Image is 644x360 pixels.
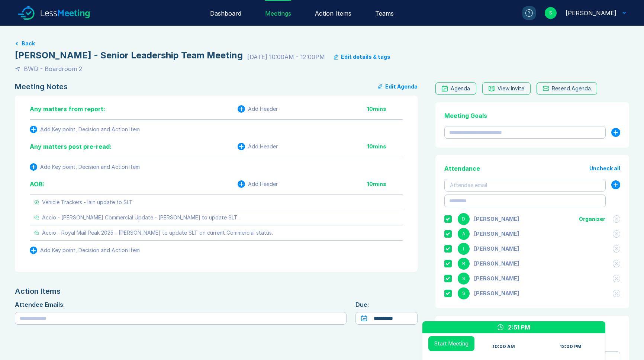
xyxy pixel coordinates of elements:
div: Vehicle Trackers - Iain update to SLT [42,199,133,205]
div: Iain Parnell [474,246,519,252]
button: Start Meeting [428,336,474,351]
div: I [458,243,470,255]
a: ? [513,6,536,20]
div: Add Header [248,106,278,112]
button: Add Header [238,143,278,150]
div: Attendance [444,164,480,173]
div: A [458,228,470,240]
div: Add Key point, Decision and Action Item [40,126,140,132]
div: S [458,287,470,299]
button: Add Header [238,180,278,188]
div: Agenda [451,86,470,91]
button: Edit details & tags [334,54,390,60]
button: Add Key point, Decision and Action Item [30,247,140,254]
button: Resend Agenda [537,82,597,95]
div: Meeting Goals [444,111,620,120]
div: Edit details & tags [341,54,390,60]
div: Add Header [248,181,278,187]
button: Edit Agenda [378,82,418,91]
div: Organizer [579,216,605,222]
button: Add Key point, Decision and Action Item [30,163,140,171]
div: 10 mins [367,181,403,187]
div: Steve Casey [474,290,519,296]
div: ? [525,9,533,17]
div: Ashley Walters [474,231,519,237]
div: 2:51 PM [508,323,530,332]
div: 12:00 PM [560,344,582,350]
div: S [458,273,470,285]
div: View Invite [498,86,524,91]
div: Scott Drewery [474,276,519,282]
div: AOB: [30,180,45,189]
div: Add Key point, Decision and Action Item [40,164,140,170]
div: Richard Rust [474,261,519,267]
a: Agenda [435,82,476,95]
button: View Invite [482,82,531,95]
div: BWD - Boardroom 2 [24,64,82,73]
div: Resend Agenda [552,86,591,91]
button: Back [22,41,35,46]
div: S [545,7,557,19]
div: Any matters post pre-read: [30,142,112,151]
button: Uncheck all [589,165,620,171]
button: Add Key point, Decision and Action Item [30,126,140,133]
div: Add Key point, Decision and Action Item [40,247,140,253]
div: 10:00 AM [492,344,515,350]
div: Accio - Royal Mail Peak 2025 - [PERSON_NAME] to update SLT on current Commercial status. [42,230,273,236]
div: [PERSON_NAME] - Senior Leadership Team Meeting [15,49,243,61]
a: Back [15,41,629,46]
button: Add Header [238,105,278,113]
div: Accio - [PERSON_NAME] Commercial Update - [PERSON_NAME] to update SLT. [42,215,239,221]
div: Any matters from report: [30,105,105,113]
div: Add Header [248,144,278,150]
div: 10 mins [367,106,403,112]
div: [DATE] 10:00AM - 12:00PM [247,52,325,61]
div: R [458,258,470,270]
div: Danny Sisson [474,216,519,222]
div: D [458,213,470,225]
div: Attendee Emails: [15,300,347,309]
div: Scott Drewery [566,9,616,17]
div: Action Items [15,287,418,296]
div: Meeting Notes [15,82,68,91]
div: Due: [355,300,417,309]
div: 10 mins [367,144,403,150]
